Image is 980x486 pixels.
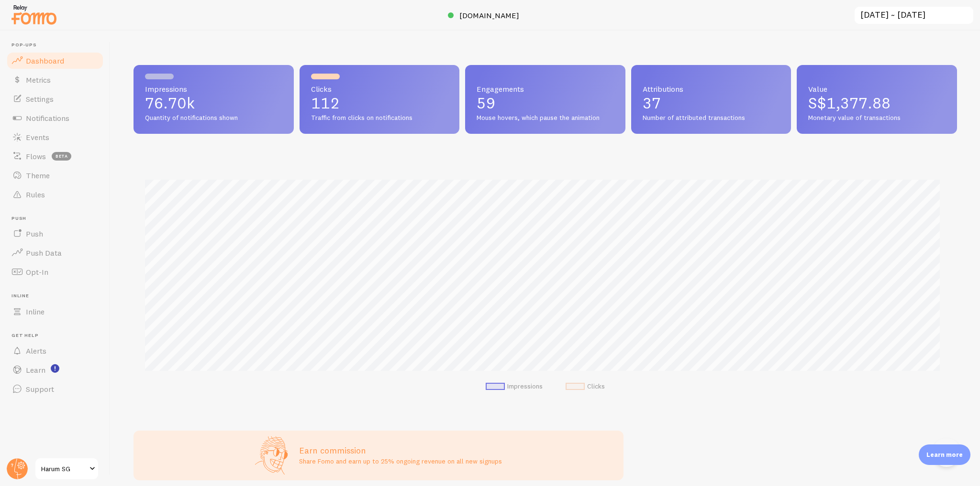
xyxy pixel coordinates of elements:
[6,243,104,262] a: Push Data
[926,450,963,459] p: Learn more
[11,216,104,222] span: Push
[145,85,282,93] span: Impressions
[6,185,104,204] a: Rules
[26,113,69,123] span: Notifications
[26,190,45,199] span: Rules
[145,96,282,111] p: 76.70k
[52,152,71,161] span: beta
[6,70,104,89] a: Metrics
[6,302,104,321] a: Inline
[26,346,46,356] span: Alerts
[299,456,502,466] p: Share Fomo and earn up to 25% ongoing revenue on all new signups
[6,108,104,128] a: Notifications
[643,96,780,111] p: 37
[6,379,104,399] a: Support
[26,56,64,65] span: Dashboard
[145,114,282,122] span: Quantity of notifications shown
[566,382,605,391] li: Clicks
[932,438,961,467] iframe: Help Scout Beacon - Open
[311,96,448,111] p: 112
[477,85,614,93] span: Engagements
[6,224,104,243] a: Push
[311,85,448,93] span: Clicks
[26,151,46,161] span: Flows
[34,457,99,480] a: Harum SG
[26,248,62,258] span: Push Data
[477,96,614,111] p: 59
[919,444,970,465] div: Learn more
[11,293,104,299] span: Inline
[6,341,104,360] a: Alerts
[6,51,104,70] a: Dashboard
[26,132,49,142] span: Events
[808,94,891,112] span: S$1,377.88
[51,364,59,373] svg: <p>Watch New Feature Tutorials!</p>
[26,365,45,375] span: Learn
[11,42,104,48] span: Pop-ups
[26,229,43,238] span: Push
[6,89,104,108] a: Settings
[311,114,448,122] span: Traffic from clicks on notifications
[6,262,104,281] a: Opt-In
[486,382,543,391] li: Impressions
[643,114,780,122] span: Number of attributed transactions
[26,384,54,394] span: Support
[6,128,104,147] a: Events
[26,75,51,85] span: Metrics
[477,114,614,122] span: Mouse hovers, which pause the animation
[41,463,87,475] span: Harum SG
[808,85,946,93] span: Value
[6,166,104,185] a: Theme
[26,307,45,316] span: Inline
[10,2,58,27] img: fomo-relay-logo-orange.svg
[299,445,502,456] h3: Earn commission
[6,360,104,379] a: Learn
[26,171,50,180] span: Theme
[6,147,104,166] a: Flows beta
[643,85,780,93] span: Attributions
[808,114,946,122] span: Monetary value of transactions
[11,333,104,339] span: Get Help
[26,267,48,277] span: Opt-In
[26,94,54,104] span: Settings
